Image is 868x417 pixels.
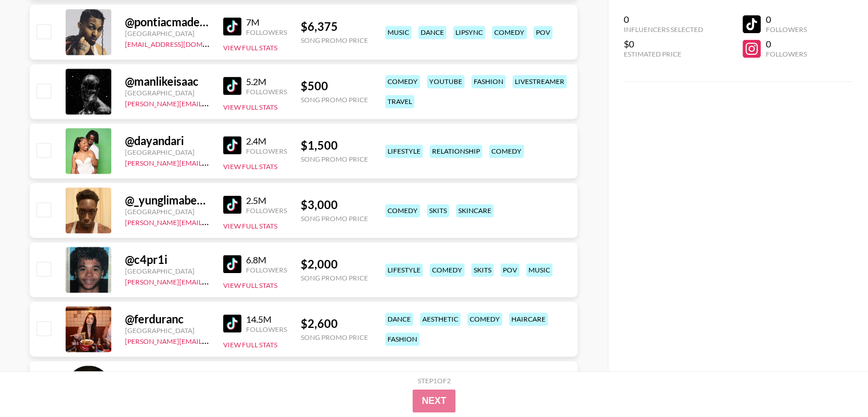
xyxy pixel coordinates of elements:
div: relationship [430,145,482,158]
img: TikTok [223,136,241,154]
div: livestreamer [512,75,567,88]
div: lipsync [453,26,485,39]
div: 7M [246,17,287,28]
div: @ dayandari [125,134,209,148]
button: View Full Stats [223,222,277,230]
div: [GEOGRAPHIC_DATA] [125,207,209,216]
button: View Full Stats [223,281,277,290]
div: comedy [489,145,524,158]
div: $ 500 [301,79,368,93]
a: [PERSON_NAME][EMAIL_ADDRESS][DOMAIN_NAME] [125,97,294,108]
img: TikTok [223,255,241,273]
div: pov [500,263,519,276]
div: travel [385,95,414,108]
div: [GEOGRAPHIC_DATA] [125,148,209,157]
div: fashion [471,75,506,88]
div: Followers [765,50,806,58]
div: Song Promo Price [301,36,368,45]
div: Followers [246,325,287,334]
div: Estimated Price [624,50,703,58]
div: $ 1,500 [301,138,368,153]
a: [EMAIL_ADDRESS][DOMAIN_NAME] [125,38,240,49]
div: youtube [427,75,465,88]
div: haircare [509,312,548,326]
img: TikTok [223,17,241,35]
div: Followers [765,25,806,34]
button: View Full Stats [223,340,277,349]
button: View Full Stats [223,103,277,111]
div: $ 2,000 [301,257,368,271]
button: View Full Stats [223,43,277,52]
div: Followers [246,147,287,155]
img: TikTok [223,77,241,95]
div: @ manlikeisaac [125,74,209,89]
div: Followers [246,266,287,274]
div: comedy [467,312,502,326]
iframe: Drift Widget Chat Controller [811,360,854,403]
div: [GEOGRAPHIC_DATA] [125,326,209,335]
div: lifestyle [385,263,423,276]
div: 0 [765,14,806,25]
div: fashion [385,332,419,346]
div: @ pontiacmadeddg [125,15,209,29]
a: [PERSON_NAME][EMAIL_ADDRESS][DOMAIN_NAME] [125,157,294,167]
div: @ ferduranc [125,312,209,326]
div: $0 [624,38,703,50]
div: Song Promo Price [301,214,368,223]
button: View Full Stats [223,162,277,171]
img: TikTok [223,195,241,214]
div: @ c4pr1i [125,252,209,267]
div: comedy [430,263,465,276]
div: 2.5M [246,195,287,206]
div: @ _yunglimabean_ [125,193,209,207]
div: Song Promo Price [301,333,368,342]
div: Song Promo Price [301,155,368,163]
div: comedy [385,204,420,217]
div: Influencers Selected [624,25,703,34]
a: [PERSON_NAME][EMAIL_ADDRESS][DOMAIN_NAME] [125,335,294,346]
img: TikTok [223,314,241,332]
div: Followers [246,28,287,37]
div: comedy [492,26,527,39]
div: skits [471,263,494,276]
div: $ 6,375 [301,19,368,34]
div: skincare [456,204,494,217]
div: dance [385,312,413,326]
div: 2.4M [246,135,287,147]
div: 0 [624,14,703,25]
div: $ 3,000 [301,198,368,212]
div: Followers [246,87,287,96]
div: Followers [246,206,287,215]
a: [PERSON_NAME][EMAIL_ADDRESS][DOMAIN_NAME] [125,216,294,227]
div: dance [418,26,446,39]
div: 0 [765,38,806,50]
div: Song Promo Price [301,95,368,104]
div: $ 2,600 [301,316,368,331]
div: music [385,26,411,39]
div: lifestyle [385,145,423,158]
div: [GEOGRAPHIC_DATA] [125,267,209,275]
div: pov [534,26,552,39]
div: comedy [385,75,420,88]
div: [GEOGRAPHIC_DATA] [125,29,209,38]
div: 14.5M [246,314,287,325]
div: skits [427,204,449,217]
div: Step 1 of 2 [418,376,451,385]
div: aesthetic [420,312,461,326]
div: 5.2M [246,76,287,87]
div: music [526,263,552,276]
div: 6.8M [246,254,287,266]
div: [GEOGRAPHIC_DATA] [125,89,209,97]
div: Song Promo Price [301,274,368,282]
a: [PERSON_NAME][EMAIL_ADDRESS][DOMAIN_NAME] [125,275,294,286]
button: Next [413,390,455,412]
